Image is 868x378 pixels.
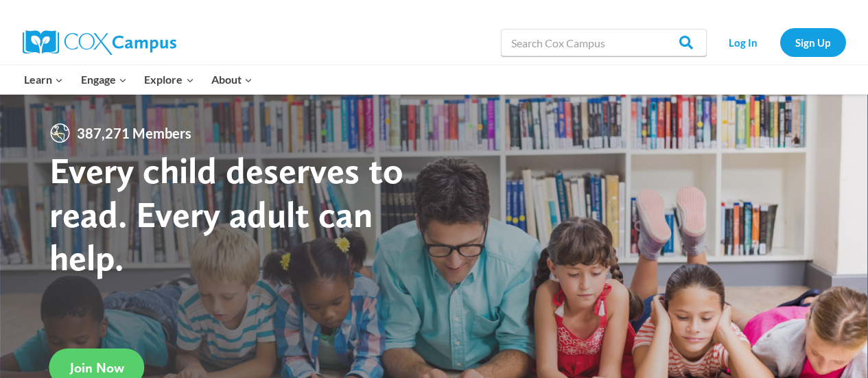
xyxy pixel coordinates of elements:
[49,148,403,279] strong: Every child deserves to read. Every adult can help.
[780,28,846,56] a: Sign Up
[211,71,253,88] span: About
[501,29,707,56] input: Search Cox Campus
[714,28,846,56] nav: Secondary Navigation
[23,30,176,55] img: Cox Campus
[714,28,773,56] a: Log In
[16,65,261,94] nav: Primary Navigation
[81,71,127,88] span: Engage
[70,359,124,376] span: Join Now
[71,122,197,144] span: 387,271 Members
[24,71,63,88] span: Learn
[144,71,193,88] span: Explore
